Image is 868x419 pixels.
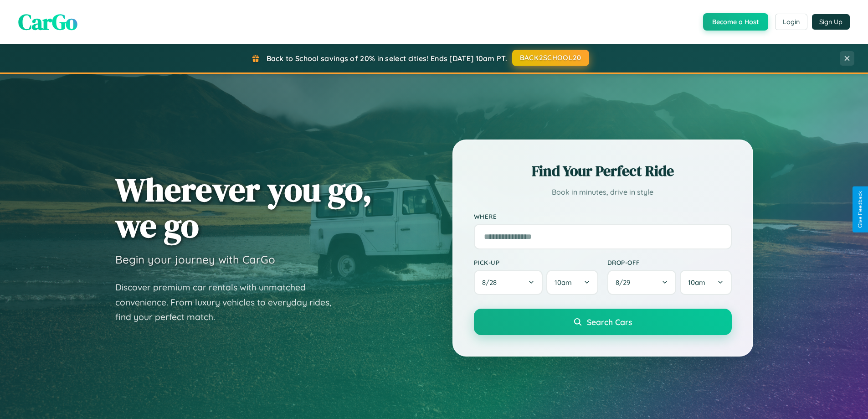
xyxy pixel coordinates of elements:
label: Pick-up [474,259,598,266]
h3: Begin your journey with CarGo [115,253,275,266]
label: Drop-off [607,259,732,266]
span: 8 / 29 [616,278,635,287]
button: 8/29 [607,270,677,295]
div: Give Feedback [857,191,863,228]
button: Sign Up [812,14,850,30]
button: BACK2SCHOOL20 [512,50,589,66]
button: Search Cars [474,309,732,335]
span: 10am [688,278,705,287]
span: Search Cars [587,317,632,327]
h2: Find Your Perfect Ride [474,161,732,181]
button: 10am [546,270,598,295]
span: CarGo [18,7,77,37]
h1: Wherever you go, we go [115,171,372,243]
span: Back to School savings of 20% in select cities! Ends [DATE] 10am PT. [267,54,507,63]
button: Become a Host [703,13,768,31]
label: Where [474,212,732,220]
button: 8/28 [474,270,543,295]
span: 8 / 28 [482,278,501,287]
button: Login [775,14,807,30]
p: Discover premium car rentals with unmatched convenience. From luxury vehicles to everyday rides, ... [115,280,343,325]
p: Book in minutes, drive in style [474,186,732,199]
span: 10am [555,278,572,287]
button: 10am [680,270,731,295]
